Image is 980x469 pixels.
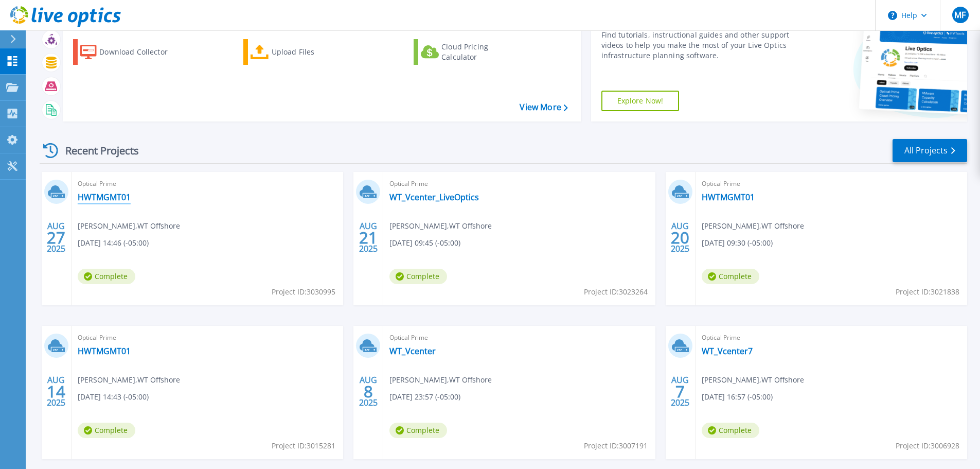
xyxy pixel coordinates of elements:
[73,39,188,65] a: Download Collector
[520,102,567,112] a: View More
[702,192,755,202] a: HWTMGMT01
[441,42,524,62] div: Cloud Pricing Calculator
[47,233,65,242] span: 27
[359,219,378,256] div: AUG 2025
[671,233,689,242] span: 20
[896,286,959,298] span: Project ID: 3021838
[389,178,649,189] span: Optical Prime
[78,374,180,386] span: [PERSON_NAME] , WT Offshore
[78,332,337,343] span: Optical Prime
[601,30,793,61] div: Find tutorials, instructional guides and other support videos to help you make the most of your L...
[702,423,759,438] span: Complete
[272,440,335,451] span: Project ID: 3015281
[47,387,65,396] span: 14
[46,373,66,410] div: AUG 2025
[584,286,648,298] span: Project ID: 3023264
[954,11,966,19] span: MF
[414,39,528,65] a: Cloud Pricing Calculator
[389,192,479,202] a: WT_Vcenter_LiveOptics
[702,391,773,403] span: [DATE] 16:57 (-05:00)
[702,237,773,249] span: [DATE] 09:30 (-05:00)
[99,42,182,62] div: Download Collector
[389,269,447,284] span: Complete
[389,220,492,232] span: [PERSON_NAME] , WT Offshore
[389,391,460,403] span: [DATE] 23:57 (-05:00)
[389,423,447,438] span: Complete
[272,42,354,62] div: Upload Files
[584,440,648,451] span: Project ID: 3007191
[243,39,358,65] a: Upload Files
[78,269,135,284] span: Complete
[702,269,759,284] span: Complete
[670,219,690,256] div: AUG 2025
[893,139,967,162] a: All Projects
[702,178,961,189] span: Optical Prime
[702,332,961,343] span: Optical Prime
[78,220,180,232] span: [PERSON_NAME] , WT Offshore
[389,237,460,249] span: [DATE] 09:45 (-05:00)
[40,138,153,163] div: Recent Projects
[670,373,690,410] div: AUG 2025
[675,387,685,396] span: 7
[78,423,135,438] span: Complete
[78,391,149,403] span: [DATE] 14:43 (-05:00)
[702,374,804,386] span: [PERSON_NAME] , WT Offshore
[359,373,378,410] div: AUG 2025
[896,440,959,451] span: Project ID: 3006928
[389,332,649,343] span: Optical Prime
[46,219,66,256] div: AUG 2025
[364,387,373,396] span: 8
[78,346,131,356] a: HWTMGMT01
[78,192,131,202] a: HWTMGMT01
[389,346,436,356] a: WT_Vcenter
[78,237,149,249] span: [DATE] 14:46 (-05:00)
[78,178,337,189] span: Optical Prime
[389,374,492,386] span: [PERSON_NAME] , WT Offshore
[702,220,804,232] span: [PERSON_NAME] , WT Offshore
[702,346,753,356] a: WT_Vcenter7
[272,286,335,298] span: Project ID: 3030995
[359,233,378,242] span: 21
[601,91,680,111] a: Explore Now!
